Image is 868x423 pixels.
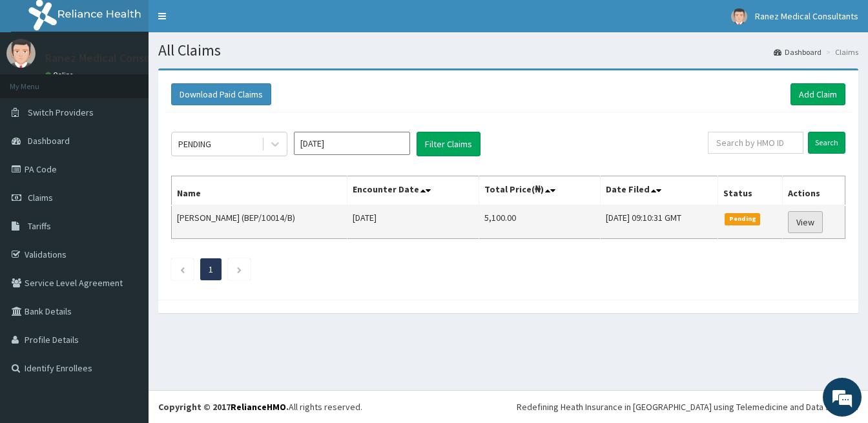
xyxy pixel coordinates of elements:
[24,65,52,97] img: d_794563401_company_1708531726252_794563401
[149,390,868,423] footer: All rights reserved.
[158,42,858,59] h1: All Claims
[755,10,858,22] span: Ranez Medical Consultants
[212,6,243,37] div: Minimize live chat window
[231,401,286,413] a: RelianceHMO
[45,70,76,79] a: Online
[708,132,803,154] input: Search by HMO ID
[178,138,211,150] div: PENDING
[28,220,51,232] span: Tariffs
[417,132,480,156] button: Filter Claims
[347,176,479,206] th: Encounter Date
[209,263,213,275] a: Page 1 is your current page
[601,176,718,206] th: Date Filed
[180,263,185,275] a: Previous page
[731,8,747,25] img: User Image
[823,46,858,57] li: Claims
[790,83,845,105] a: Add Claim
[294,132,410,155] input: Select Month and Year
[774,46,821,57] a: Dashboard
[28,135,70,147] span: Dashboard
[6,39,36,68] img: User Image
[45,52,181,64] p: Ranez Medical Consultants
[347,205,479,239] td: [DATE]
[783,176,845,206] th: Actions
[479,176,601,206] th: Total Price(₦)
[517,400,858,413] div: Redefining Heath Insurance in [GEOGRAPHIC_DATA] using Telemedicine and Data Science!
[172,176,347,206] th: Name
[28,107,94,118] span: Switch Providers
[158,401,289,413] strong: Copyright © 2017 .
[6,284,246,329] textarea: Type your message and hit 'Enter'
[172,205,347,239] td: [PERSON_NAME] (BEP/10014/B)
[601,205,718,239] td: [DATE] 09:10:31 GMT
[725,213,760,225] span: Pending
[718,176,783,206] th: Status
[808,132,845,154] input: Search
[171,83,271,105] button: Download Paid Claims
[67,72,217,89] div: Chat with us now
[236,263,242,275] a: Next page
[479,205,601,239] td: 5,100.00
[28,192,53,203] span: Claims
[75,129,178,259] span: We're online!
[788,211,823,233] a: View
